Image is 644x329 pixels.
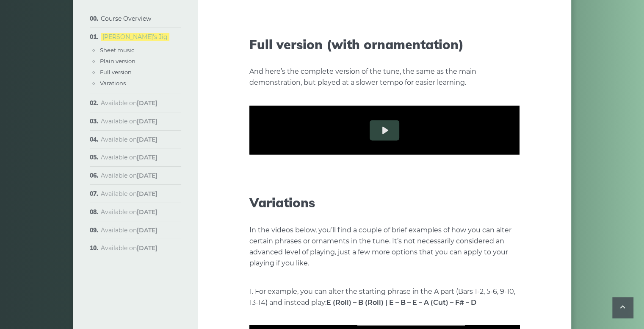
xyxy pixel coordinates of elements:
[137,136,158,143] strong: [DATE]
[137,172,158,179] strong: [DATE]
[101,99,158,107] span: Available on
[249,225,520,269] p: In the videos below, you’ll find a couple of brief examples of how you can alter certain phrases ...
[249,195,520,210] h2: Variations
[100,69,132,75] a: Full version
[137,244,158,252] strong: [DATE]
[101,153,158,161] span: Available on
[249,37,520,52] h2: Full version (with ornamentation)
[101,172,158,179] span: Available on
[137,153,158,161] strong: [DATE]
[101,244,158,252] span: Available on
[137,208,158,216] strong: [DATE]
[326,298,476,307] strong: E (Roll) – B (Roll) | E – B – E – A (Cut) – F# – D
[137,226,158,234] strong: [DATE]
[137,117,158,125] strong: [DATE]
[100,47,134,53] a: Sheet music
[101,33,169,41] a: [PERSON_NAME]’s Jig
[101,208,158,216] span: Available on
[137,99,158,107] strong: [DATE]
[101,190,158,198] span: Available on
[101,226,158,234] span: Available on
[101,117,158,125] span: Available on
[100,80,126,86] a: Varations
[249,66,520,88] p: And here’s the complete version of the tune, the same as the main demonstration, but played at a ...
[101,15,151,22] a: Course Overview
[101,136,158,143] span: Available on
[100,58,135,64] a: Plain version
[249,286,520,308] p: 1. For example, you can alter the starting phrase in the A part (Bars 1-2, 5-6, 9-10, 13-14) and ...
[137,190,158,198] strong: [DATE]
